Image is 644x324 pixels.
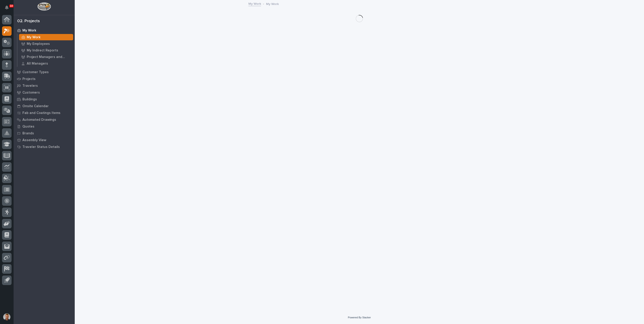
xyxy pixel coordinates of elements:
a: Customers [14,89,75,96]
p: Onsite Calendar [22,104,49,108]
a: Customer Types [14,69,75,75]
a: Assembly View [14,137,75,143]
div: Notifications10 [6,5,12,13]
a: Fab and Coatings Items [14,109,75,116]
a: Automated Drawings [14,116,75,123]
p: Traveler Status Details [22,145,60,149]
p: Customer Types [22,70,49,74]
img: Workspace Logo [37,2,51,11]
p: My Work [22,29,36,33]
p: My Work [27,35,41,39]
a: Brands [14,130,75,137]
a: Quotes [14,123,75,130]
a: Onsite Calendar [14,103,75,109]
a: Powered By Stacker [348,316,371,319]
p: Travelers [22,84,38,88]
a: My Work [14,27,75,34]
p: Quotes [22,125,34,129]
p: Automated Drawings [22,118,56,122]
p: Buildings [22,97,37,102]
a: Project Managers and Engineers [17,54,75,60]
a: My Work [17,34,75,40]
p: Assembly View [22,138,46,142]
a: Buildings [14,96,75,103]
a: My Employees [17,41,75,47]
p: My Indirect Reports [27,48,58,53]
p: 10 [10,4,13,7]
a: Traveler Status Details [14,143,75,150]
p: Brands [22,131,34,135]
a: Projects [14,75,75,82]
div: 02. Projects [17,19,40,24]
p: Customers [22,91,40,95]
p: Fab and Coatings Items [22,111,60,115]
a: All Managers [17,60,75,67]
a: My Indirect Reports [17,47,75,53]
p: Project Managers and Engineers [27,55,71,59]
p: My Work [266,1,279,6]
p: Projects [22,77,36,81]
a: My Work [248,1,261,6]
p: All Managers [27,62,48,66]
p: My Employees [27,42,50,46]
a: Travelers [14,82,75,89]
button: users-avatar [2,312,12,322]
button: Notifications [2,3,12,12]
